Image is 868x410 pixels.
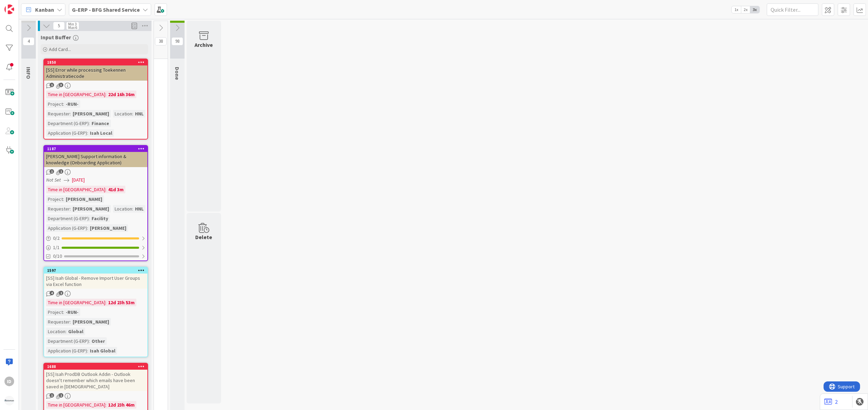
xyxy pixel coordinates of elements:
[46,347,87,355] div: Application (G-ERP)
[105,91,106,98] span: :
[44,370,147,391] div: [SS] Isah ProdDB Outlook Addin - Outlook doesn't remember which emails have been saved in [DEMOGR...
[46,337,89,345] div: Department (G-ERP)
[89,337,90,345] span: :
[70,318,71,326] span: :
[46,120,89,127] div: Department (G-ERP)
[64,195,104,203] div: [PERSON_NAME]
[23,37,34,45] span: 4
[44,267,147,274] div: 1597
[132,110,133,117] span: :
[750,6,760,13] span: 3x
[70,205,71,213] span: :
[44,274,147,289] div: [SS] Isah Global - Remove Import User Groups via Excel function
[824,398,838,406] a: 2
[59,291,63,295] span: 2
[89,120,90,127] span: :
[88,347,117,355] div: Isah Global
[46,224,87,232] div: Application (G-ERP)
[53,235,60,242] span: 0 / 2
[50,291,54,295] span: 4
[63,100,64,108] span: :
[44,59,147,65] div: 1850
[25,67,32,79] span: INFO
[106,401,136,409] div: 12d 23h 46m
[35,6,54,14] span: Kanban
[53,22,65,30] span: 5
[44,152,147,167] div: [PERSON_NAME] Support information & knowledge (Onboarding Application)
[44,146,147,167] div: 1187[PERSON_NAME] Support information & knowledge (Onboarding Application)
[47,60,147,65] div: 1850
[196,233,212,241] div: Delete
[46,318,70,326] div: Requester
[44,267,147,289] div: 1597[SS] Isah Global - Remove Import User Groups via Excel function
[106,186,125,193] div: 41d 3m
[90,120,111,127] div: Finance
[41,34,71,41] span: Input Buffer
[44,65,147,81] div: [SS] Error while processing Toekennen Administratiecode
[70,110,71,117] span: :
[90,215,110,222] div: Facility
[46,129,87,137] div: Application (G-ERP)
[195,41,213,49] div: Archive
[71,205,111,213] div: [PERSON_NAME]
[46,100,63,108] div: Project
[46,205,70,213] div: Requester
[47,364,147,369] div: 1688
[72,6,140,13] b: G-ERP - BFG Shared Service
[113,205,132,213] div: Location
[106,299,136,306] div: 12d 23h 53m
[44,59,147,81] div: 1850[SS] Error while processing Toekennen Administratiecode
[63,308,64,316] span: :
[87,224,88,232] span: :
[46,215,89,222] div: Department (G-ERP)
[47,268,147,273] div: 1597
[88,224,128,232] div: [PERSON_NAME]
[44,363,147,370] div: 1688
[14,1,31,9] span: Support
[741,6,750,13] span: 2x
[46,328,65,335] div: Location
[767,3,818,16] input: Quick Filter...
[46,195,63,203] div: Project
[50,169,54,174] span: 1
[46,177,61,183] i: Not Set
[732,6,741,13] span: 1x
[71,318,111,326] div: [PERSON_NAME]
[90,337,107,345] div: Other
[133,110,145,117] div: HNL
[44,146,147,152] div: 1187
[44,363,147,391] div: 1688[SS] Isah ProdDB Outlook Addin - Outlook doesn't remember which emails have been saved in [DE...
[47,146,147,151] div: 1187
[4,4,14,14] img: Visit kanbanzone.com
[133,205,145,213] div: HNL
[46,401,105,409] div: Time in [GEOGRAPHIC_DATA]
[53,244,60,251] span: 1 / 1
[64,100,80,108] div: -RUN-
[113,110,132,117] div: Location
[44,243,147,252] div: 1/1
[46,299,105,306] div: Time in [GEOGRAPHIC_DATA]
[4,396,14,406] img: avatar
[59,83,63,87] span: 3
[64,308,80,316] div: -RUN-
[4,377,14,386] div: ID
[46,308,63,316] div: Project
[46,91,105,98] div: Time in [GEOGRAPHIC_DATA]
[155,37,167,45] span: 38
[68,26,77,29] div: Max 6
[46,110,70,117] div: Requester
[171,37,183,45] span: 98
[88,129,114,137] div: Isah Local
[46,186,105,193] div: Time in [GEOGRAPHIC_DATA]
[44,234,147,243] div: 0/2
[174,67,181,80] span: Done
[53,253,62,260] span: 0/10
[68,22,76,26] div: Min 3
[105,186,106,193] span: :
[89,215,90,222] span: :
[49,46,71,52] span: Add Card...
[72,176,85,184] span: [DATE]
[105,401,106,409] span: :
[87,129,88,137] span: :
[105,299,106,306] span: :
